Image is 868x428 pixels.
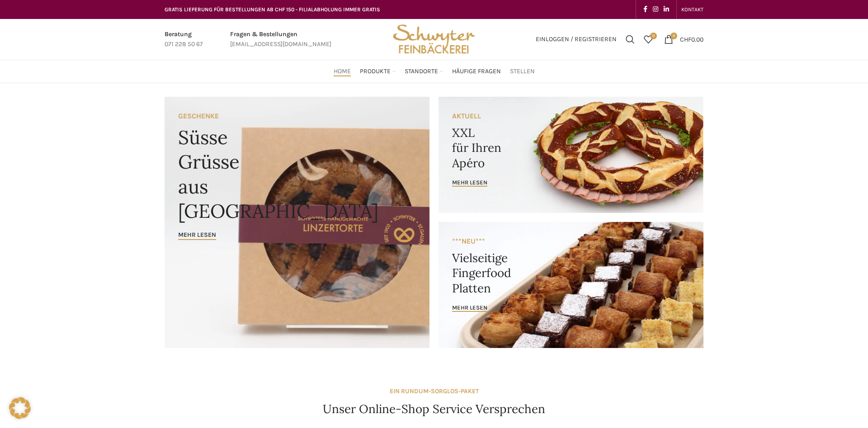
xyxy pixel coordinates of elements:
[510,62,535,80] a: Stellen
[439,222,703,348] a: Banner link
[439,97,703,213] a: Banner link
[334,67,351,76] span: Home
[452,67,501,76] span: Häufige Fragen
[531,30,621,48] a: Einloggen / Registrieren
[660,30,708,48] a: 0 CHF0.00
[650,33,657,39] span: 0
[360,67,391,76] span: Produkte
[639,30,657,48] a: 0
[650,3,661,16] a: Instagram social link
[452,62,501,80] a: Häufige Fragen
[390,387,479,395] strong: EIN RUNDUM-SORGLOS-PAKET
[681,6,703,13] span: KONTAKT
[681,0,703,19] a: KONTAKT
[641,3,650,16] a: Facebook social link
[510,67,535,76] span: Stellen
[230,29,331,50] a: Infobox link
[661,3,672,16] a: Linkedin social link
[405,62,443,80] a: Standorte
[165,29,203,50] a: Infobox link
[323,401,545,417] h4: Unser Online-Shop Service Versprechen
[680,35,691,43] span: CHF
[160,62,708,80] div: Main navigation
[390,35,478,42] a: Site logo
[165,97,429,348] a: Banner link
[165,6,380,13] span: GRATIS LIEFERUNG FÜR BESTELLUNGEN AB CHF 150 - FILIALABHOLUNG IMMER GRATIS
[390,19,478,60] img: Bäckerei Schwyter
[536,36,617,42] span: Einloggen / Registrieren
[677,0,708,19] div: Secondary navigation
[680,35,703,43] bdi: 0.00
[334,62,351,80] a: Home
[639,30,657,48] div: Meine Wunschliste
[670,33,677,39] span: 0
[405,67,438,76] span: Standorte
[621,30,639,48] a: Suchen
[360,62,396,80] a: Produkte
